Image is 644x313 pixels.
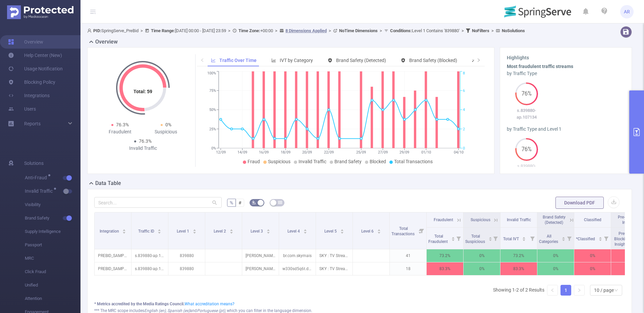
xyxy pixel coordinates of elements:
i: icon: line-chart [211,58,216,63]
span: Level 6 [361,229,375,234]
p: w330sd5q6t.dtvlatam [279,262,316,275]
span: Level 1 [177,229,190,234]
i: icon: down [614,288,618,293]
span: % [230,200,233,205]
i: icon: user [87,28,93,33]
i: icon: caret-up [303,228,307,230]
i: icon: caret-up [158,228,161,230]
i: Filter menu [528,228,537,249]
i: icon: caret-down [377,231,381,233]
span: Anti-Fraud [25,175,49,180]
span: Pre-Blocking Insights [618,215,641,225]
p: 73.2% [427,249,463,262]
span: Brand Safety [25,211,80,225]
i: Filter menu [565,228,574,249]
tspan: 0 [463,146,465,150]
a: Integrations [8,89,50,102]
tspan: 0% [211,146,216,150]
i: icon: caret-down [488,238,492,240]
span: Total Transactions [394,159,433,164]
p: s.839880-ap.107134 [131,262,168,275]
li: Next Page [574,285,585,296]
p: s.839880-ap.107134 [507,163,546,176]
span: Invalid Traffic [507,217,531,222]
span: Integration [100,229,120,234]
span: 76% [515,91,538,97]
tspan: 29/09 [399,150,409,154]
i: icon: right [577,288,581,292]
li: 1 [560,285,571,296]
div: Sort [598,236,602,240]
i: Filter menu [417,212,426,249]
tspan: 16/09 [259,150,269,154]
div: Sort [303,228,307,232]
div: Sort [488,236,492,240]
div: Sort [229,228,233,232]
u: 8 Dimensions Applied [285,28,327,33]
span: Passport [25,238,80,252]
span: Total Transactions [391,226,416,236]
a: Users [8,102,36,116]
span: > [273,28,279,33]
a: Help Center (New) [8,49,62,62]
span: Level 1 Contains '839880' [390,28,460,33]
tspan: 22/09 [324,150,334,154]
a: 1 [561,285,571,295]
p: [PERSON_NAME] TV [2091] [242,249,279,262]
li: Showing 1-2 of 2 Results [493,285,544,296]
tspan: 6 [463,88,465,93]
tspan: Total: 59 [133,89,152,94]
p: [PERSON_NAME] TV [2091] [242,262,279,275]
i: icon: caret-up [340,228,344,230]
span: 0% [165,122,171,127]
div: Suspicious [143,128,189,135]
p: 839880 [168,262,205,275]
i: icon: bg-colors [252,200,256,204]
i: icon: caret-down [122,231,126,233]
span: Suspicious [268,159,290,164]
i: icon: left [550,288,554,292]
span: Visibility [25,198,80,211]
i: icon: caret-up [193,228,196,230]
i: icon: caret-up [522,236,526,238]
span: 76.3% [139,138,152,144]
button: Download PDF [555,197,604,209]
b: PID: [93,28,101,33]
i: icon: caret-down [561,238,565,240]
span: Brand Safety (Detected) [336,58,386,63]
div: by Traffic Type [507,70,625,77]
span: Brand Safety (Detected) [543,215,566,225]
div: Sort [522,236,526,240]
i: Filter menu [491,228,500,249]
i: icon: caret-down [266,231,270,233]
span: Attention [25,292,80,305]
p: 41 [390,249,426,262]
span: Unified [25,278,80,292]
span: Traffic Over Time [219,58,257,63]
tspan: 50% [209,108,216,112]
b: No Time Dimensions [339,28,378,33]
span: Total Suspicious [465,234,486,244]
p: 0% [574,249,611,262]
i: icon: caret-down [522,238,526,240]
span: > [327,28,333,33]
tspan: 2 [463,127,465,131]
a: Reports [24,117,41,130]
span: Level 4 [287,229,301,234]
b: No Solutions [502,28,525,33]
span: > [378,28,384,33]
p: 18 [390,262,426,275]
span: Traffic ID [138,229,155,234]
tspan: 25% [209,127,216,131]
span: > [139,28,145,33]
tspan: 8 [463,71,465,76]
div: Sort [561,236,566,240]
span: Brand Safety [334,159,362,164]
div: Sort [157,228,161,232]
a: Blocking Policy [8,75,55,89]
span: Supply Intelligence [25,225,80,238]
span: Level 2 [214,229,227,234]
i: icon: caret-down [340,231,344,233]
tspan: 4 [463,108,465,112]
b: * Metrics accredited by the Media Ratings Council. [94,302,184,306]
